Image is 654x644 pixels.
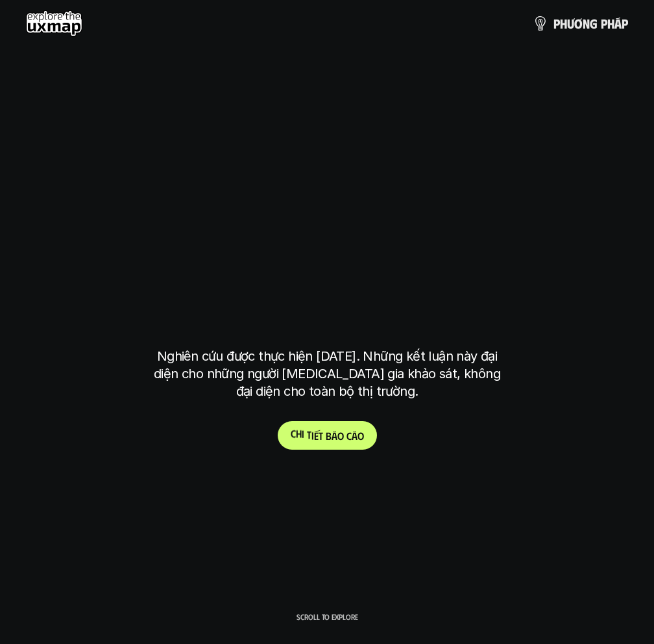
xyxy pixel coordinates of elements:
[352,430,357,442] span: á
[583,16,590,31] span: n
[346,430,352,442] span: c
[601,16,607,31] span: p
[574,16,583,31] span: ơ
[291,427,296,439] span: C
[297,612,358,621] p: Scroll to explore
[326,430,332,442] span: b
[282,198,381,213] h6: Kết quả nghiên cứu
[278,421,377,450] a: Chitiếtbáocáo
[533,10,628,36] a: phươngpháp
[296,427,302,439] span: h
[614,16,622,31] span: á
[590,16,598,31] span: g
[170,301,483,338] h2: tại [GEOGRAPHIC_DATA]
[567,16,574,31] span: ư
[332,430,337,442] span: á
[167,225,487,262] h2: phạm vi công việc của
[307,428,311,441] span: t
[622,16,628,31] span: p
[607,16,614,31] span: h
[311,429,314,441] span: i
[302,427,304,439] span: i
[314,430,319,442] span: ế
[553,16,560,31] span: p
[357,430,364,442] span: o
[319,430,323,442] span: t
[337,430,344,442] span: o
[149,348,505,400] p: Nghiên cứu được thực hiện [DATE]. Những kết luận này đại diện cho những người [MEDICAL_DATA] gia ...
[560,16,567,31] span: h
